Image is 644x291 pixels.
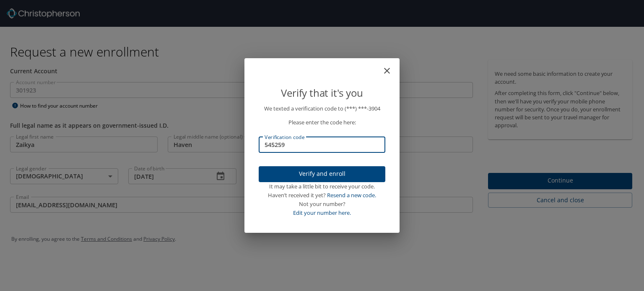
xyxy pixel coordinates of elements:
div: Haven’t received it yet? [259,191,385,200]
div: Not your number? [259,200,385,209]
p: Please enter the code here: [259,118,385,127]
p: Verify that it's you [259,85,385,101]
p: We texted a verification code to (***) ***- 3904 [259,104,385,113]
a: Resend a new code. [327,191,376,199]
a: Edit your number here. [293,209,351,216]
span: Verify and enroll [265,169,379,179]
button: Verify and enroll [259,166,385,183]
button: close [386,62,396,72]
div: It may take a little bit to receive your code. [259,182,385,191]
